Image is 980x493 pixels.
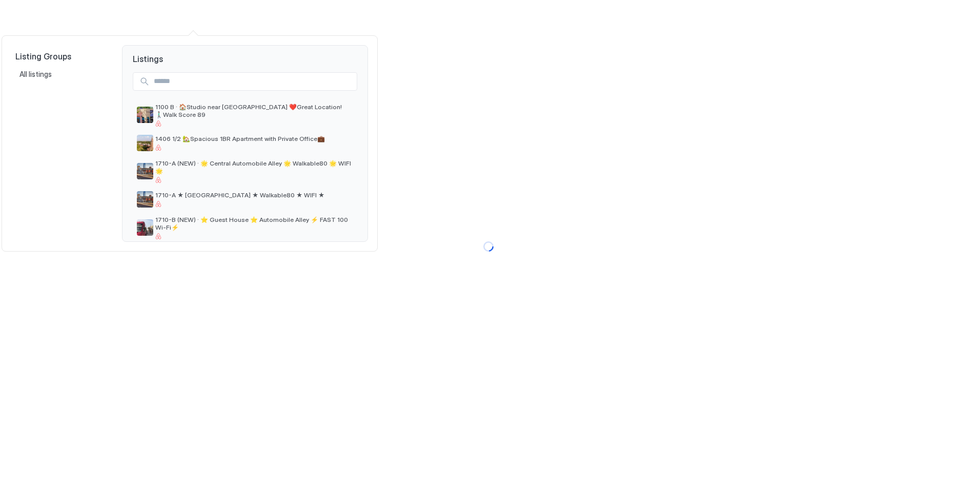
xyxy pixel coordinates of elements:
div: listing image [137,107,153,123]
span: 1710-A (NEW) · 🌟 Central Automobile Alley 🌟 Walkable80 🌟 WIFI 🌟 [155,159,353,175]
span: All listings [19,70,53,79]
span: 1406 1/2 🏡Spacious 1BR Apartment with Private Office💼 [155,135,353,142]
iframe: Intercom live chat [10,458,35,483]
span: 1710-B (NEW) · ⭐️ Guest House ⭐️ Automobile Alley ⚡️ FAST 100 Wi-Fi⚡️ [155,216,353,231]
input: Input Field [150,73,357,90]
div: listing image [137,219,153,236]
div: listing image [137,135,153,151]
div: listing image [137,163,153,179]
span: Listings [122,46,367,64]
span: Listing Groups [15,51,106,61]
div: listing image [137,191,153,208]
span: 1100 B · 🏠Studio near [GEOGRAPHIC_DATA] ❤️Great Location! 🚶🏻‍♂️Walk Score 89 [155,103,353,118]
span: 1710-A ★ [GEOGRAPHIC_DATA] ★ Walkable80 ★ WIFI ★ [155,191,353,199]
